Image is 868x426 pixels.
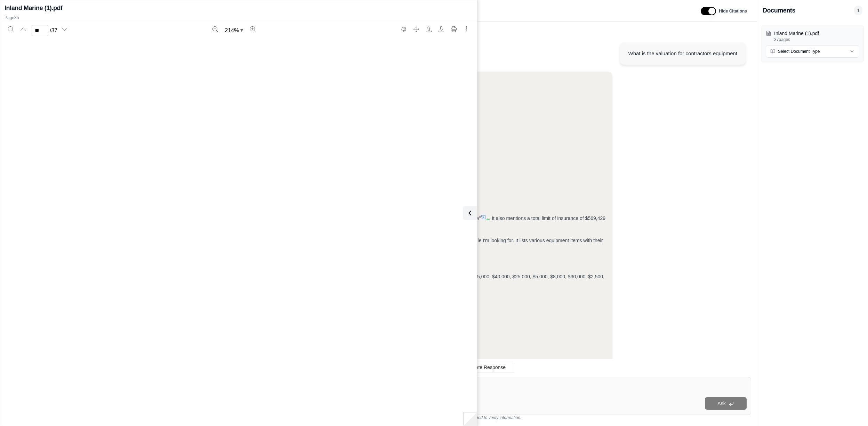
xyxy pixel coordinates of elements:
p: 37 pages [774,37,859,42]
div: What is the valuation for contractors equipment [628,49,738,58]
button: Regenerate Response [443,362,514,373]
p: Page 35 [5,15,473,21]
span: . It also mentions a total limit of insurance of $569,429 [489,215,605,221]
button: More actions [461,24,472,35]
button: Print [448,24,459,35]
button: Zoom document [222,25,246,36]
h2: Inland Marine (1).pdf [5,3,63,13]
span: 1 [854,6,862,15]
button: Switch to the dark theme [398,24,409,35]
button: Previous page [18,24,29,35]
span: Regenerate Response [457,364,506,370]
button: Full screen [411,24,422,35]
div: *Use references provided to verify information. [206,415,751,420]
button: Ask [705,397,747,410]
span: Hide Citations [719,8,747,14]
button: Inland Marine (1).pdf37pages [766,30,859,42]
span: Ask [717,401,725,406]
button: Download [436,24,447,35]
button: Zoom in [247,24,258,35]
input: Enter a page number [32,25,48,36]
button: Open file [423,24,434,35]
span: / 37 [50,26,57,35]
button: Search [5,24,16,35]
button: Next page [59,24,70,35]
p: Inland Marine (1).pdf [774,30,859,37]
button: Zoom out [210,24,221,35]
span: 214 % [225,26,239,35]
h3: Documents [763,6,795,15]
